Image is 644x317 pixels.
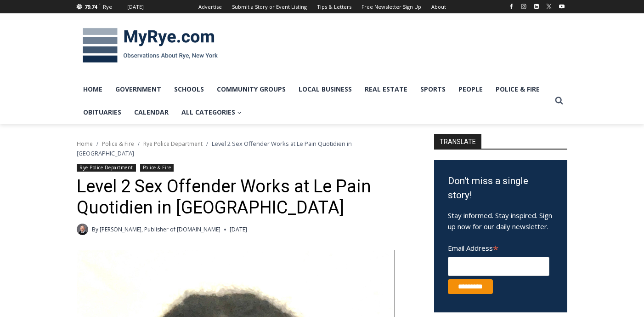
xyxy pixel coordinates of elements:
[109,78,168,101] a: Government
[175,101,248,124] a: All Categories
[168,78,210,101] a: Schools
[77,78,109,101] a: Home
[230,225,247,234] time: [DATE]
[100,225,220,233] a: [PERSON_NAME], Publisher of [DOMAIN_NAME]
[77,139,352,157] span: Level 2 Sex Offender Works at Le Pain Quotidien in [GEOGRAPHIC_DATA]
[140,164,174,172] a: Police & Fire
[531,1,542,12] a: Linkedin
[181,107,242,117] span: All Categories
[77,22,224,69] img: MyRye.com
[77,78,551,124] nav: Primary Navigation
[92,225,98,234] span: By
[143,140,203,148] a: Rye Police Department
[128,101,175,124] a: Calendar
[98,2,101,7] span: F
[77,140,93,148] a: Home
[102,140,134,148] a: Police & Fire
[77,139,410,158] nav: Breadcrumbs
[77,224,88,235] a: Author image
[138,141,140,147] span: /
[489,78,546,101] a: Police & Fire
[127,3,144,11] div: [DATE]
[452,78,489,101] a: People
[556,1,567,12] a: YouTube
[358,78,414,101] a: Real Estate
[77,164,136,172] a: Rye Police Department
[206,141,208,147] span: /
[103,3,112,11] div: Rye
[85,3,97,10] span: 79.74
[96,141,98,147] span: /
[292,78,358,101] a: Local Business
[448,239,549,255] label: Email Address
[448,210,554,232] p: Stay informed. Stay inspired. Sign up now for our daily newsletter.
[210,78,292,101] a: Community Groups
[518,1,529,12] a: Instagram
[434,134,481,149] strong: TRANSLATE
[551,92,567,109] button: View Search Form
[77,101,128,124] a: Obituaries
[414,78,452,101] a: Sports
[77,176,410,218] h1: Level 2 Sex Offender Works at Le Pain Quotidien in [GEOGRAPHIC_DATA]
[448,174,554,203] h3: Don't miss a single story!
[543,1,554,12] a: X
[506,1,517,12] a: Facebook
